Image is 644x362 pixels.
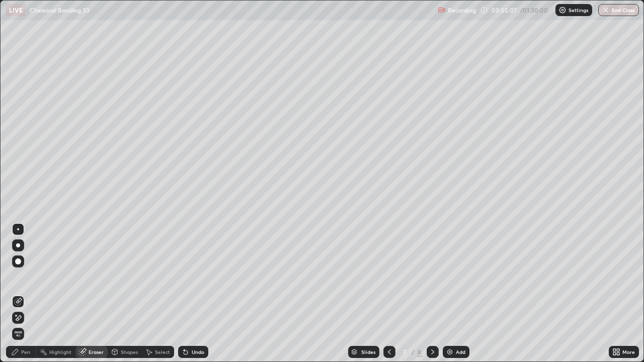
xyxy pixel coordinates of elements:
div: Pen [21,349,30,354]
div: Shapes [121,349,138,354]
div: Slides [361,349,375,354]
p: LIVE [9,6,23,14]
p: Settings [569,8,588,13]
button: End Class [598,4,639,16]
img: class-settings-icons [558,6,567,14]
img: add-slide-button [446,348,454,356]
div: More [622,349,635,354]
div: 7 [399,349,410,355]
div: Eraser [89,349,104,354]
div: Add [456,349,465,354]
div: Select [155,349,170,354]
p: Recording [448,7,476,14]
img: end-class-cross [602,6,610,14]
div: 8 [417,347,423,356]
div: / [412,349,415,355]
img: recording.375f2c34.svg [438,6,446,14]
div: Undo [192,349,204,354]
p: Chemical Bonding 33 [30,6,90,14]
div: Highlight [49,349,71,354]
span: Erase all [13,331,24,337]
